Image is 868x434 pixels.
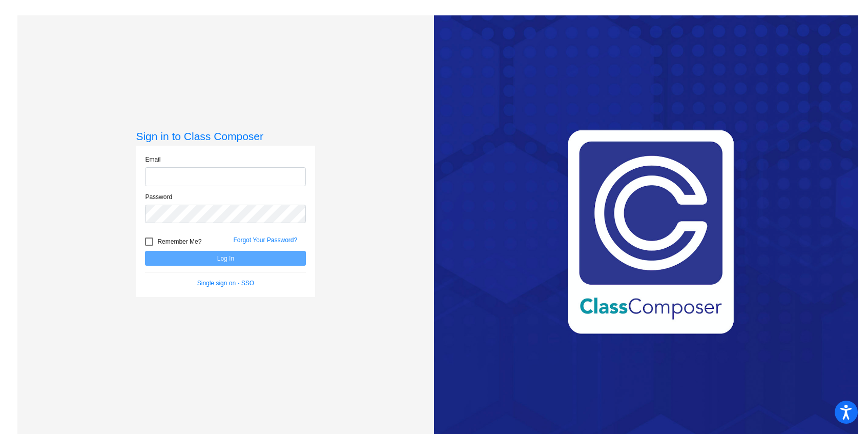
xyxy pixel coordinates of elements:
[157,235,201,248] span: Remember Me?
[145,155,160,164] label: Email
[136,130,315,143] h3: Sign in to Class Composer
[145,251,306,266] button: Log In
[145,192,172,202] label: Password
[197,280,254,287] a: Single sign on - SSO
[233,236,297,244] a: Forgot Your Password?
